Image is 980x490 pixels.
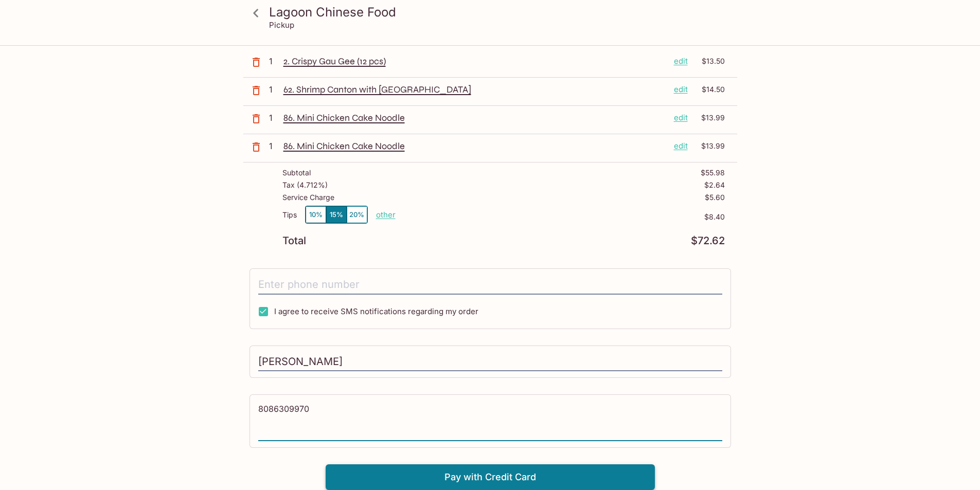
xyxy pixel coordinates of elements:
p: 86. Mini Chicken Cake Noodle [283,140,666,152]
p: 1 [269,84,279,95]
p: $14.50 [694,84,725,95]
p: 62. Shrimp Canton with [GEOGRAPHIC_DATA] [283,84,666,95]
p: 1 [269,56,279,67]
button: 10% [306,206,326,223]
h3: Lagoon Chinese Food [269,4,729,20]
p: Total [282,236,306,246]
button: 15% [326,206,347,223]
p: $13.99 [694,140,725,152]
p: $13.99 [694,112,725,123]
p: $55.98 [701,169,725,177]
textarea: 8086309970 [258,403,722,439]
p: 1 [269,140,279,152]
p: $72.62 [691,236,725,246]
p: 2. Crispy Gau Gee (12 pcs) [283,56,666,67]
p: $5.60 [705,193,725,202]
button: 20% [347,206,367,223]
p: $2.64 [704,181,725,189]
button: other [376,210,396,220]
p: Tax ( 4.712% ) [282,181,328,189]
input: Enter phone number [258,275,722,295]
p: edit [674,140,688,152]
p: 1 [269,112,279,123]
p: edit [674,112,688,123]
span: I agree to receive SMS notifications regarding my order [274,306,478,316]
p: edit [674,56,688,67]
input: Enter first and last name [258,352,722,372]
p: Tips [282,211,297,219]
p: 86. Mini Chicken Cake Noodle [283,112,666,123]
p: Service Charge [282,193,334,202]
p: $13.50 [694,56,725,67]
p: Subtotal [282,169,311,177]
p: edit [674,84,688,95]
p: Pickup [269,20,294,30]
button: Pay with Credit Card [326,464,655,490]
p: $8.40 [396,213,725,221]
